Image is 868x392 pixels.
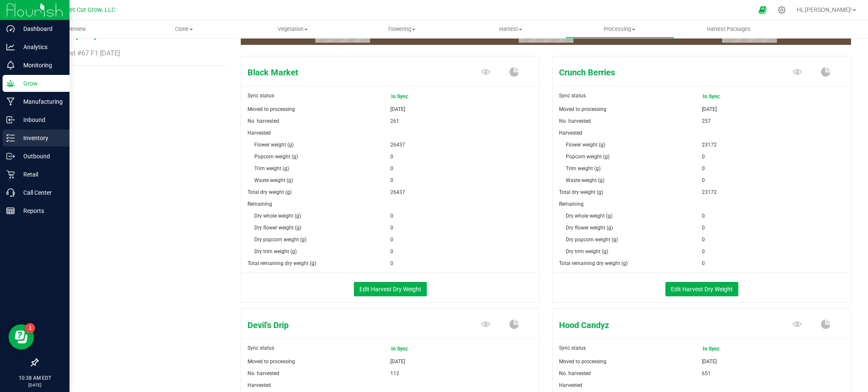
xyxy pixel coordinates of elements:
[559,201,584,207] span: Remaining
[348,25,456,33] span: Flowering
[6,188,15,197] inline-svg: Call Center
[559,260,628,266] span: Total remaining dry weight (g)
[248,382,271,388] span: Harvested
[248,118,279,124] span: No. harvested
[390,90,426,103] span: In Sync
[702,163,705,174] span: 0
[559,93,586,99] span: Sync status
[254,213,301,219] span: Dry whole weight (g)
[254,177,293,183] span: Waste weight (g)
[390,210,393,222] span: 0
[702,246,705,257] span: 0
[6,43,15,51] inline-svg: Analytics
[702,174,705,186] span: 0
[391,343,425,355] span: In Sync
[702,222,705,234] span: 0
[566,177,604,183] span: Waste weight (g)
[58,6,115,14] span: Sweet Cut Grow, LLC
[553,319,751,331] span: Hood Candyz
[4,382,66,388] p: [DATE]
[248,106,295,112] span: Moved to processing
[559,345,586,351] span: Sync status
[702,90,737,103] span: In Sync
[20,20,129,38] a: Overview
[248,359,295,364] span: Moved to processing
[254,142,294,148] span: Flower weight (g)
[703,91,737,102] span: In Sync
[390,234,393,246] span: 0
[248,201,272,207] span: Remaining
[6,97,15,106] inline-svg: Manufacturing
[4,374,66,382] p: 10:38 AM EDT
[703,343,737,355] span: In Sync
[566,225,613,231] span: Dry flower weight (g)
[702,139,717,151] span: 23172
[566,213,612,219] span: Dry whole weight (g)
[15,206,66,216] p: Reports
[130,25,238,33] span: Clone
[53,25,97,33] span: Overview
[702,257,705,269] span: 0
[254,237,306,243] span: Dry popcorn weight (g)
[702,356,717,367] span: [DATE]
[15,97,66,107] p: Manufacturing
[6,170,15,179] inline-svg: Retail
[6,207,15,215] inline-svg: Reports
[241,66,440,79] span: Black Market
[565,20,674,38] a: Processing
[390,174,393,186] span: 0
[457,25,565,33] span: Harvest
[390,115,399,127] span: 261
[559,130,582,136] span: Harvested
[15,133,66,143] p: Inventory
[753,2,772,18] span: Open Ecommerce Menu
[15,151,66,161] p: Outbound
[702,151,705,163] span: 0
[456,20,565,38] a: Harvest
[702,186,717,198] span: 23172
[390,356,405,367] span: [DATE]
[390,246,393,257] span: 0
[15,115,66,125] p: Inbound
[53,49,120,57] span: Harvest #67 F1 [DATE]
[248,189,292,195] span: Total dry weight (g)
[390,367,399,379] span: 112
[248,93,274,99] span: Sync status
[6,116,15,124] inline-svg: Inbound
[241,319,440,331] span: Devil's Drip
[665,282,738,296] button: Edit Harvest Dry Weight
[15,24,66,34] p: Dashboard
[8,324,34,350] iframe: Resource center
[248,260,316,266] span: Total remaining dry weight (g)
[797,6,852,13] span: Hi, [PERSON_NAME]!
[390,139,405,151] span: 26437
[559,189,603,195] span: Total dry weight (g)
[566,166,601,171] span: Trim weight (g)
[390,257,393,269] span: 0
[702,115,711,127] span: 257
[15,188,66,198] p: Call Center
[674,20,783,38] a: Harvest Packages
[702,210,705,222] span: 0
[248,345,274,351] span: Sync status
[248,370,279,376] span: No. harvested
[354,282,427,296] button: Edit Harvest Dry Weight
[566,154,609,160] span: Popcorn weight (g)
[6,134,15,142] inline-svg: Inventory
[559,359,606,364] span: Moved to processing
[6,61,15,69] inline-svg: Monitoring
[6,152,15,160] inline-svg: Outbound
[25,323,35,333] iframe: Resource center unread badge
[6,79,15,88] inline-svg: Grow
[390,151,393,163] span: 0
[390,103,405,115] span: [DATE]
[702,103,717,115] span: [DATE]
[390,222,393,234] span: 0
[566,237,618,243] span: Dry popcorn weight (g)
[559,118,591,124] span: No. harvested
[702,367,711,379] span: 651
[702,342,737,356] span: In Sync
[129,20,238,38] a: Clone
[254,154,298,160] span: Popcorn weight (g)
